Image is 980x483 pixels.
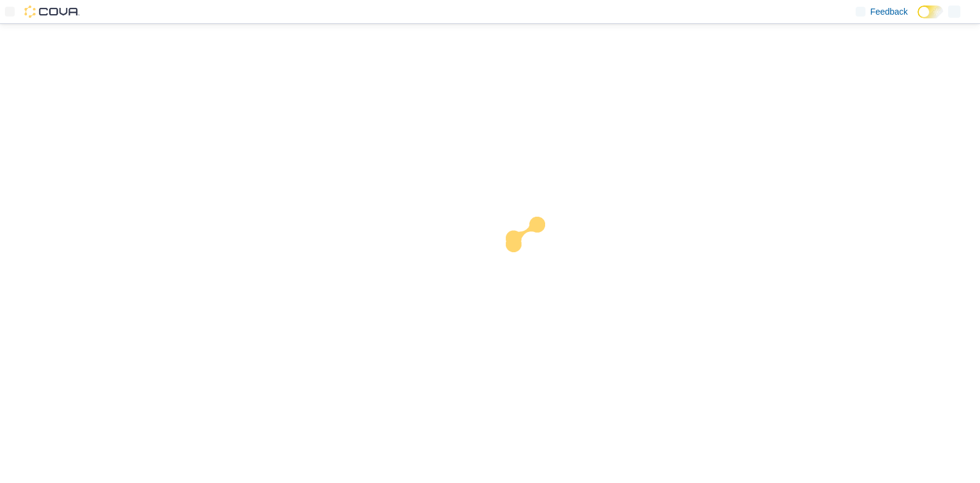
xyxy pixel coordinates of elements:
[870,6,908,18] span: Feedback
[24,6,80,18] img: Cova
[918,6,943,18] input: Dark Mode
[490,208,582,299] img: cova-loader
[918,18,918,19] span: Dark Mode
